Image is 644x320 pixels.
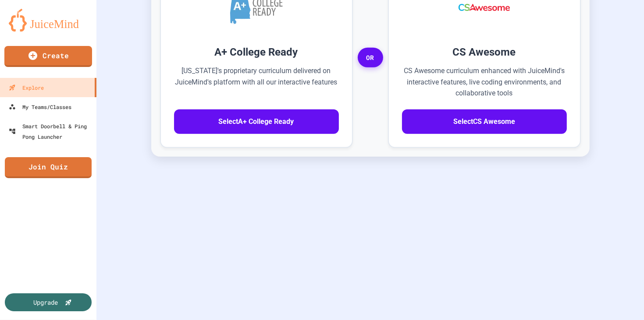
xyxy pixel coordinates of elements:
[174,65,339,99] p: [US_STATE]'s proprietary curriculum delivered on JuiceMind's platform with all our interactive fe...
[4,46,92,67] a: Create
[402,65,567,99] p: CS Awesome curriculum enhanced with JuiceMind's interactive features, live coding environments, a...
[402,109,567,134] button: SelectCS Awesome
[174,109,339,134] button: SelectA+ College Ready
[358,48,383,68] span: OR
[9,121,93,142] div: Smart Doorbell & Ping Pong Launcher
[9,9,88,32] img: logo-orange.svg
[34,298,58,307] div: Upgrade
[174,44,339,60] h3: A+ College Ready
[9,102,71,112] div: My Teams/Classes
[9,82,44,93] div: Explore
[5,157,92,178] a: Join Quiz
[402,44,567,60] h3: CS Awesome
